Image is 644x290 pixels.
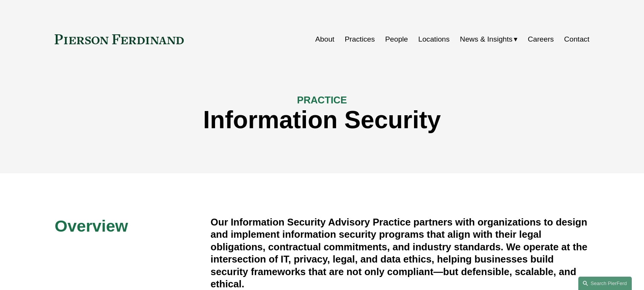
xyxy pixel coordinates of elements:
[460,32,518,47] a: folder dropdown
[418,32,450,47] a: Locations
[578,277,632,290] a: Search this site
[528,32,554,47] a: Careers
[55,217,128,235] span: Overview
[564,32,589,47] a: Contact
[385,32,408,47] a: People
[55,106,589,134] h1: Information Security
[315,32,334,47] a: About
[460,33,513,46] span: News & Insights
[345,32,375,47] a: Practices
[297,95,347,105] span: PRACTICE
